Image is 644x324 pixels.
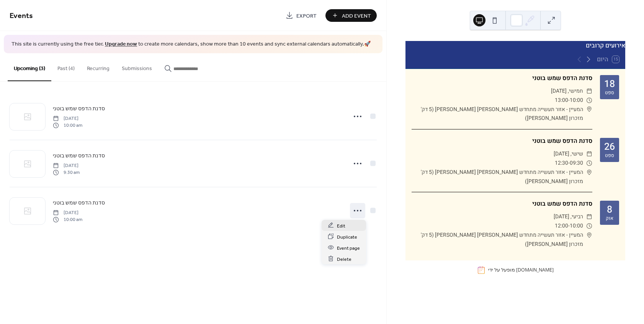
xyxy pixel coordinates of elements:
div: מופעל על ידי [488,267,554,273]
div: 8 [607,205,612,214]
button: Submissions [116,53,158,80]
div: 18 [604,79,615,89]
a: [DOMAIN_NAME] [516,267,554,273]
span: 10:00 am [53,122,82,129]
button: Upcoming (3) [8,53,51,81]
span: 13:00 [555,96,568,105]
span: - [568,221,570,231]
span: סדנת הדפס שמש בוטני [53,152,105,160]
span: - [568,96,570,105]
div: ​ [586,168,592,177]
div: ​ [586,96,592,105]
span: Event page [337,244,360,252]
span: 12:00 [555,221,568,231]
div: סדנת הדפס שמש בוטני [412,136,592,146]
div: ​ [586,231,592,240]
button: Recurring [81,53,116,80]
div: ​ [586,221,592,231]
a: סדנת הדפס שמש בוטני [53,151,105,160]
span: המעיין - אזור תעשייה מתחדש [PERSON_NAME] [PERSON_NAME] (5 דק' מזכרון [PERSON_NAME]) [412,105,583,123]
div: ​ [586,149,592,159]
div: ​ [586,212,592,221]
button: Add Event [325,9,377,22]
div: 26 [604,142,615,152]
span: 9:30 am [53,169,80,176]
div: ​ [586,105,592,114]
span: Delete [337,255,351,263]
span: - [568,159,570,168]
div: סדנת הדפס שמש בוטני [412,199,592,208]
div: ​ [586,159,592,168]
span: Edit [337,222,345,230]
div: ספט [605,153,614,158]
div: אוק [606,216,613,221]
a: סדנת הדפס שמש בוטני [53,198,105,207]
span: 12:30 [555,159,568,168]
span: המעיין - אזור תעשייה מתחדש [PERSON_NAME] [PERSON_NAME] (5 דק' מזכרון [PERSON_NAME]) [412,168,583,186]
span: רביעי, [DATE] [554,212,583,221]
span: [DATE] [53,209,82,216]
span: 09:30 [570,159,583,168]
button: Past (4) [51,53,81,80]
div: ספט [605,90,614,95]
a: Export [280,9,322,22]
span: המעיין - אזור תעשייה מתחדש [PERSON_NAME] [PERSON_NAME] (5 דק' מזכרון [PERSON_NAME]) [412,231,583,249]
span: חמישי, [DATE] [551,87,583,96]
span: Add Event [342,12,371,20]
a: Upgrade now [105,39,137,49]
span: [DATE] [53,162,80,169]
div: ​ [586,87,592,96]
span: Duplicate [337,233,357,241]
span: סדנת הדפס שמש בוטני [53,199,105,207]
span: 10:00 [570,96,583,105]
span: 10:00 am [53,216,82,223]
a: סדנת הדפס שמש בוטני [53,104,105,113]
span: Export [296,12,317,20]
span: שישי, [DATE] [554,149,583,159]
span: 10:00 [570,221,583,231]
div: סדנת הדפס שמש בוטני [412,74,592,83]
span: Events [10,8,33,23]
div: אירועים קרובים [405,41,625,50]
span: This site is currently using the free tier. to create more calendars, show more than 10 events an... [11,41,371,48]
span: [DATE] [53,115,82,122]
